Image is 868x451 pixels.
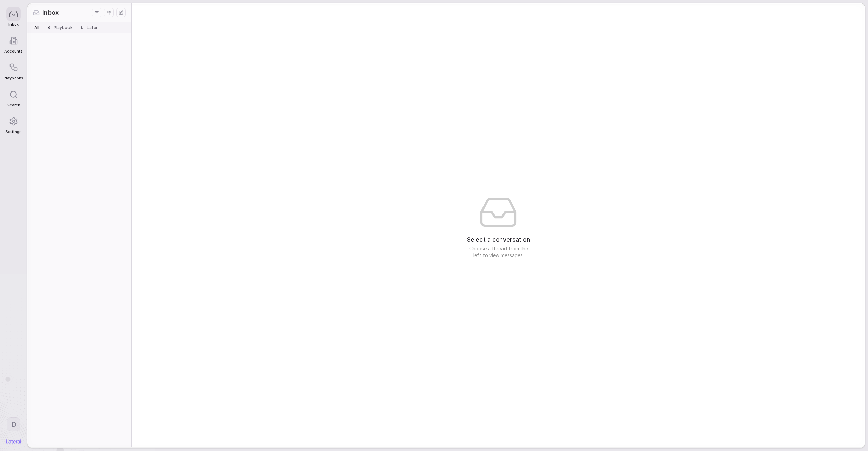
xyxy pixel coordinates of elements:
[4,3,23,30] a: Inbox
[104,8,114,17] button: Display settings
[87,25,98,30] span: Later
[4,57,23,84] a: Playbooks
[8,22,19,27] span: Inbox
[4,76,23,80] span: Playbooks
[116,8,126,17] button: New thread
[92,8,101,17] button: Filters
[5,130,21,134] span: Settings
[54,25,73,30] span: Playbook
[6,439,21,444] img: Lateral
[465,245,532,259] span: Choose a thread from the left to view messages.
[4,49,23,54] span: Accounts
[34,25,39,30] span: All
[4,30,23,57] a: Accounts
[42,8,59,17] span: Inbox
[467,235,530,244] span: Select a conversation
[4,111,23,138] a: Settings
[7,103,20,107] span: Search
[11,420,16,429] span: D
